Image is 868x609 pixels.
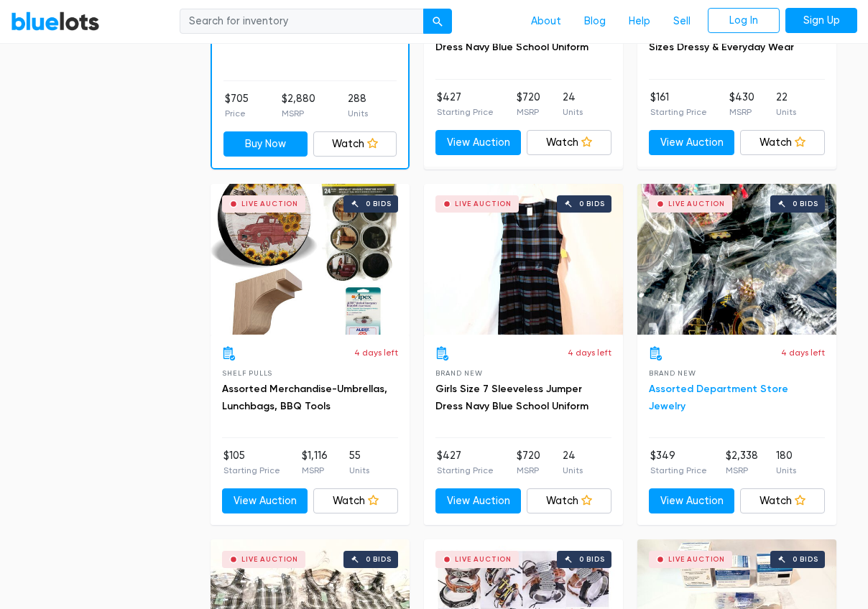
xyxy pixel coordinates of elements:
li: 24 [563,448,583,477]
input: Search for inventory [180,9,424,34]
div: 0 bids [579,200,605,208]
p: Units [776,106,796,118]
a: Watch [313,488,399,514]
p: Units [349,464,369,477]
li: 180 [776,448,796,477]
a: Blog [573,8,617,35]
p: Starting Price [437,464,494,477]
a: Assorted Merchandise-Umbrellas, Lunchbags, BBQ Tools [222,383,387,412]
a: View Auction [435,488,521,514]
a: View Auction [649,130,734,156]
li: $427 [437,90,494,118]
li: $2,880 [282,91,315,120]
p: Units [776,464,796,477]
a: Assorted Department Store Jewelry [649,383,788,412]
li: 22 [776,90,796,118]
p: Units [563,106,583,118]
p: 4 days left [354,346,398,359]
a: Live Auction 0 bids [637,184,836,335]
li: $1,116 [302,448,328,477]
div: Live Auction [668,556,725,563]
li: 24 [563,90,583,118]
p: Starting Price [650,106,707,118]
a: Girls Size 7 Sleeveless Jumper Dress Navy Blue School Uniform [435,383,588,412]
span: Brand New [649,369,696,377]
div: Live Auction [241,556,298,563]
a: Live Auction 0 bids [211,184,410,335]
p: Price [225,107,249,120]
a: Watch [527,130,612,156]
a: View Auction [435,130,521,156]
p: MSRP [517,106,540,118]
li: $2,338 [726,448,758,477]
a: Watch [313,131,397,157]
p: Starting Price [223,464,280,477]
a: Sign Up [785,8,857,34]
div: Live Auction [455,556,512,563]
li: $705 [225,91,249,120]
div: 0 bids [366,200,392,208]
div: Live Auction [455,200,512,208]
li: $430 [729,90,754,118]
div: Live Auction [241,200,298,208]
p: MSRP [517,464,540,477]
p: 4 days left [568,346,611,359]
a: BlueLots [11,11,100,32]
p: MSRP [282,107,315,120]
li: $105 [223,448,280,477]
p: Units [563,464,583,477]
a: Sell [662,8,702,35]
div: 0 bids [793,200,818,208]
p: Starting Price [650,464,707,477]
li: $720 [517,90,540,118]
a: Live Auction 0 bids [424,184,623,335]
p: MSRP [302,464,328,477]
p: MSRP [729,106,754,118]
a: Watch [527,488,612,514]
a: View Auction [222,488,308,514]
li: $427 [437,448,494,477]
li: 288 [348,91,368,120]
li: $161 [650,90,707,118]
a: View Auction [649,488,734,514]
li: $349 [650,448,707,477]
a: Help [617,8,662,35]
a: Buy Now [223,131,308,157]
p: Units [348,107,368,120]
div: 0 bids [579,556,605,563]
div: 0 bids [793,556,818,563]
div: Live Auction [668,200,725,208]
a: Watch [740,488,826,514]
div: 0 bids [366,556,392,563]
p: 4 days left [781,346,825,359]
span: Shelf Pulls [222,369,272,377]
a: About [520,8,573,35]
p: Starting Price [437,106,494,118]
li: 55 [349,448,369,477]
a: Watch [740,130,826,156]
p: MSRP [726,464,758,477]
span: Brand New [435,369,482,377]
li: $720 [517,448,540,477]
a: Log In [708,8,780,34]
